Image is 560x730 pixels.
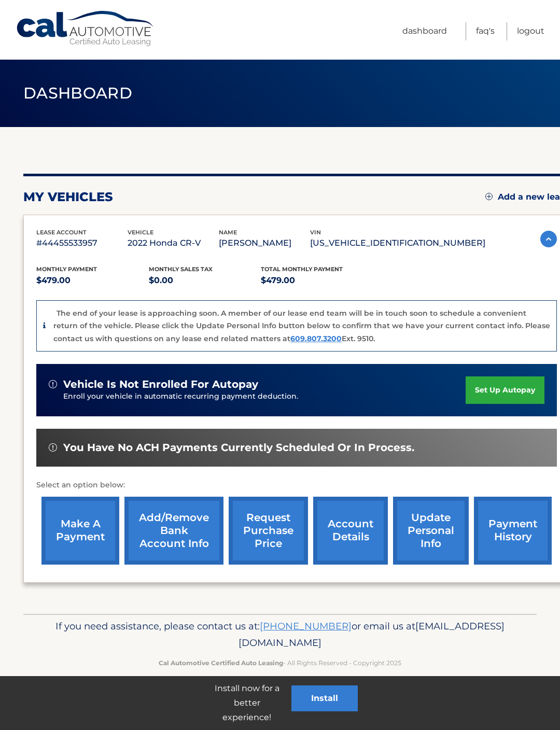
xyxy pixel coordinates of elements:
a: Logout [517,22,544,40]
a: request purchase price [229,497,308,565]
p: Install now for a better experience! [202,681,291,725]
a: 609.807.3200 [290,334,342,343]
a: Add/Remove bank account info [124,497,223,565]
a: make a payment [41,497,119,565]
p: $479.00 [36,273,149,288]
a: [PHONE_NUMBER] [260,620,352,632]
img: add.svg [485,193,493,200]
span: Monthly sales Tax [149,265,213,273]
p: 2022 Honda CR-V [128,236,219,250]
span: name [219,229,237,236]
p: [PERSON_NAME] [219,236,310,250]
a: Cal Automotive [16,10,156,47]
span: vehicle is not enrolled for autopay [63,378,258,391]
p: $479.00 [261,273,373,288]
span: Monthly Payment [36,265,97,273]
p: $0.00 [149,273,261,288]
p: Enroll your vehicle in automatic recurring payment deduction. [63,391,466,402]
p: - All Rights Reserved - Copyright 2025 [39,657,521,668]
p: [US_VEHICLE_IDENTIFICATION_NUMBER] [310,236,485,250]
a: Dashboard [402,22,447,40]
span: vehicle [128,229,153,236]
a: account details [313,497,388,565]
button: Install [291,685,358,711]
img: alert-white.svg [49,380,57,388]
img: accordion-active.svg [540,231,557,247]
img: alert-white.svg [49,443,57,452]
h2: my vehicles [23,189,113,205]
a: update personal info [393,497,469,565]
strong: Cal Automotive Certified Auto Leasing [159,659,283,667]
span: Dashboard [23,83,132,103]
p: Select an option below: [36,479,557,492]
a: payment history [474,497,552,565]
span: You have no ACH payments currently scheduled or in process. [63,441,414,454]
p: The end of your lease is approaching soon. A member of our lease end team will be in touch soon t... [53,308,550,343]
p: If you need assistance, please contact us at: or email us at [39,618,521,651]
span: lease account [36,229,87,236]
span: Total Monthly Payment [261,265,343,273]
a: set up autopay [466,376,544,404]
a: FAQ's [476,22,495,40]
p: #44455533957 [36,236,128,250]
span: vin [310,229,321,236]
